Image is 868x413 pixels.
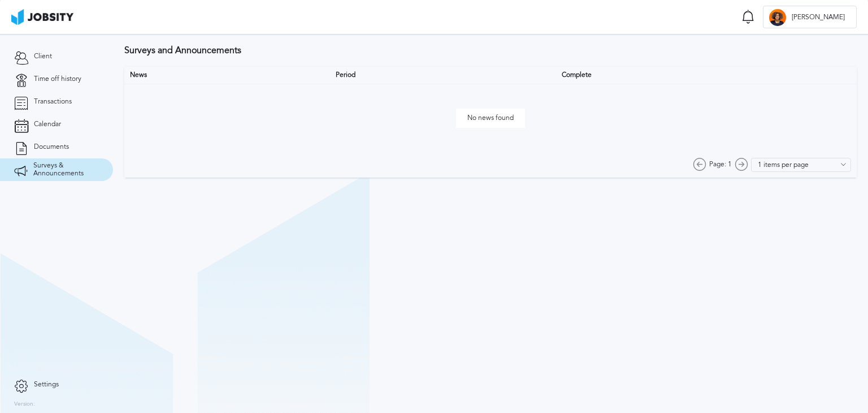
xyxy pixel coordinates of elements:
[763,6,857,28] button: D[PERSON_NAME]
[34,143,69,151] span: Documents
[11,9,73,25] img: ab4bad089aa723f57921c736e9817d99.png
[769,9,786,26] div: D
[709,161,732,169] span: Page: 1
[34,53,52,61] span: Client
[33,162,99,178] span: Surveys & Announcements
[124,45,857,55] h3: Surveys and Announcements
[34,75,81,83] span: Time off history
[786,14,850,21] span: [PERSON_NAME]
[556,67,857,84] th: Complete
[34,121,61,128] span: Calendar
[14,401,35,408] label: Version:
[34,98,72,106] span: Transactions
[34,381,59,389] span: Settings
[456,109,525,128] span: No news found
[124,67,330,84] th: News
[330,67,556,84] th: Period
